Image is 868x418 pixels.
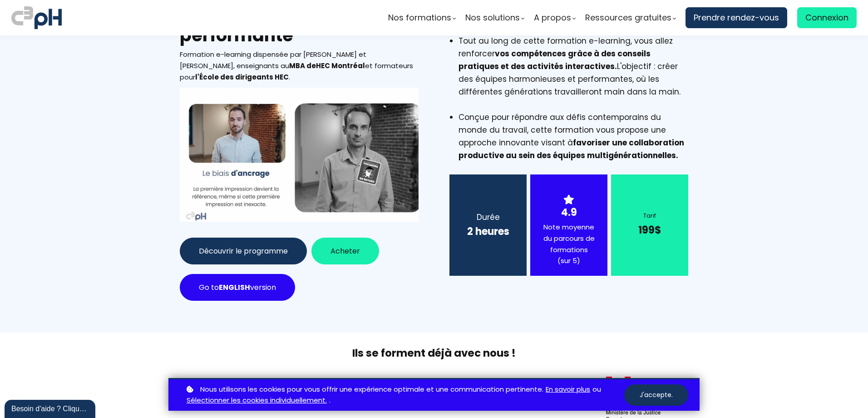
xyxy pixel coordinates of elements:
div: Tarif [622,211,677,221]
b: 2 heures [467,224,509,239]
strong: 4.9 [561,205,577,219]
img: logo C3PH [11,5,62,31]
a: En savoir plus [546,384,590,395]
strong: ENGLISH [219,282,250,293]
h2: Ils se forment déjà avec nous ! [168,346,700,360]
span: Acheter [330,245,360,257]
span: Nos solutions [465,11,520,25]
span: Découvrir le programme [199,245,288,257]
button: J'accepte. [624,384,688,406]
span: Connexion [805,11,848,25]
iframe: chat widget [5,398,97,418]
span: Nous utilisons les cookies pour vous offrir une expérience optimale et une communication pertinente. [200,384,543,395]
a: Prendre rendez-vous [686,7,787,28]
div: Formation e-learning dispensée par [PERSON_NAME] et [PERSON_NAME], enseignants au et formateurs p... [180,49,419,83]
strong: MBA de [289,61,316,70]
div: (sur 5) [542,255,596,267]
span: L'objectif : créer des équipes harmonieuses et performantes, où les différentes générations trava... [459,61,681,97]
strong: H [316,61,321,70]
a: Connexion [797,7,857,28]
span: Nos formations [388,11,451,25]
li: Conçue pour répondre aux défis contemporains du monde du travail, cette formation vous propose un... [459,111,688,162]
span: Prendre rendez-vous [694,11,779,25]
b: EC Montréal [316,61,365,70]
div: Durée [461,211,515,224]
div: Note moyenne du parcours de formations [542,222,596,267]
button: Découvrir le programme [180,238,307,264]
a: Sélectionner les cookies individuellement. [187,395,327,406]
span: Ressources gratuites [585,11,671,25]
p: ou . [184,384,624,407]
strong: vos compétences grâce à des conseils pratiques et des activités interactives. [459,48,651,72]
strong: favoriser une collaboration productive au sein des équipes multigénérationnelles. [459,137,684,161]
button: Go toENGLISHversion [180,274,295,301]
b: l'École des dirigeants HEC [195,72,289,82]
span: Tout au long de cette formation e-learning, vous allez renforcer [459,35,673,59]
span: Go to version [199,282,276,293]
b: 199$ [638,223,661,237]
span: A propos [534,11,571,25]
button: Acheter [311,238,379,264]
